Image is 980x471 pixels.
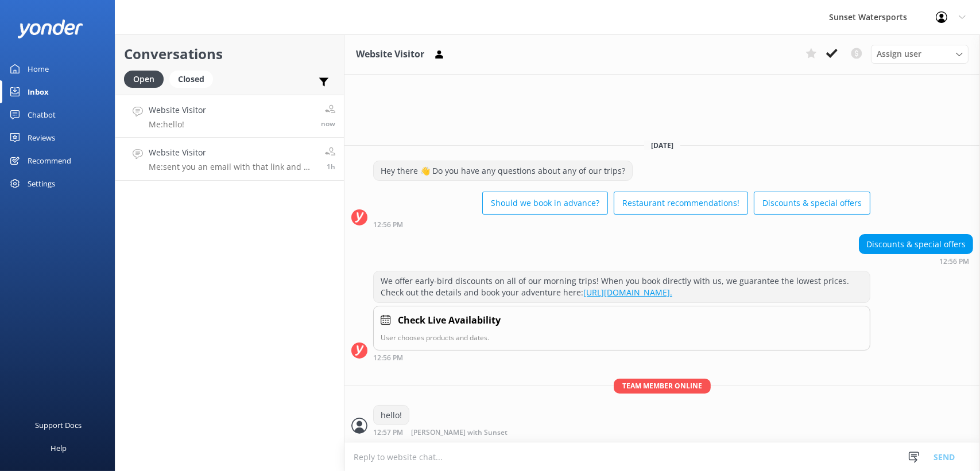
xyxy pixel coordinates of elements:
div: Recommend [28,149,71,172]
a: Open [124,72,169,85]
div: Home [28,57,49,80]
span: Sep 17 2025 11:57am (UTC -05:00) America/Cancun [321,119,335,129]
span: Assign user [877,48,921,60]
a: Website VisitorMe:hello!now [115,95,344,138]
button: Should we book in advance? [482,192,608,215]
strong: 12:56 PM [939,258,969,265]
h4: Website Visitor [149,146,316,159]
a: Closed [169,72,219,85]
div: Help [51,437,67,460]
span: Sep 17 2025 10:01am (UTC -05:00) America/Cancun [327,162,335,172]
div: Sep 17 2025 11:57am (UTC -05:00) America/Cancun [373,428,545,437]
a: [URL][DOMAIN_NAME]. [583,287,672,298]
p: User chooses products and dates. [381,332,863,343]
a: Website VisitorMe:sent you an email with that link and my info1h [115,138,344,181]
span: [PERSON_NAME] with Sunset [411,429,508,437]
div: Sep 17 2025 11:56am (UTC -05:00) America/Cancun [373,220,870,228]
div: Closed [169,71,213,88]
div: We offer early-bird discounts on all of our morning trips! When you book directly with us, we gua... [374,271,870,302]
div: Sep 17 2025 11:56am (UTC -05:00) America/Cancun [859,257,973,265]
div: Assign User [871,45,969,63]
h4: Website Visitor [149,104,206,116]
p: Me: sent you an email with that link and my info [149,162,316,172]
div: Hey there 👋 Do you have any questions about any of our trips? [374,161,632,181]
h4: Check Live Availability [398,313,501,328]
div: Reviews [28,126,55,149]
strong: 12:57 PM [373,429,403,437]
p: Me: hello! [149,119,206,130]
div: Chatbot [28,103,56,126]
div: Settings [28,172,55,195]
span: Team member online [614,379,711,393]
button: Discounts & special offers [754,192,870,215]
div: Support Docs [36,414,82,437]
div: Inbox [28,80,49,103]
div: Discounts & special offers [859,235,973,254]
strong: 12:56 PM [373,221,403,228]
h3: Website Visitor [356,47,424,62]
img: yonder-white-logo.png [17,20,83,38]
div: Sep 17 2025 11:56am (UTC -05:00) America/Cancun [373,353,870,361]
button: Restaurant recommendations! [614,192,748,215]
div: hello! [374,406,409,425]
div: Open [124,71,164,88]
h2: Conversations [124,43,335,65]
strong: 12:56 PM [373,355,403,361]
span: [DATE] [644,141,680,150]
